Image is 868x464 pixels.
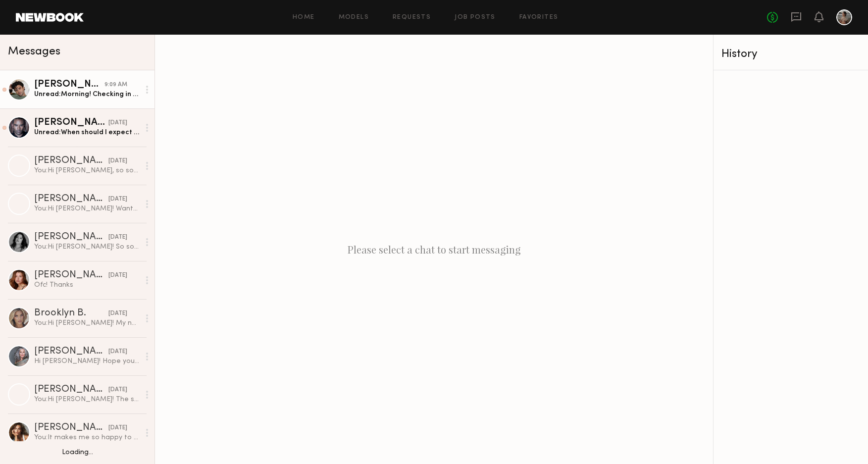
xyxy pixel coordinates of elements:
[34,204,140,213] div: You: Hi [PERSON_NAME]! Wanted to follow up with you regarding our casting call! Please let us kno...
[34,118,108,128] div: [PERSON_NAME]
[34,309,108,318] div: Brooklyn B.
[34,357,140,366] div: Hi [PERSON_NAME]! Hope you are having a nice day. I posted the review and wanted to let you know ...
[34,385,108,395] div: [PERSON_NAME]
[34,280,140,290] div: Ofc! Thanks
[34,80,104,90] div: [PERSON_NAME]
[155,35,713,464] div: Please select a chat to start messaging
[519,14,559,21] a: Favorites
[393,14,431,21] a: Requests
[34,156,108,166] div: [PERSON_NAME]
[104,80,127,90] div: 9:09 AM
[108,271,127,280] div: [DATE]
[293,14,315,21] a: Home
[108,233,127,242] div: [DATE]
[34,232,108,242] div: [PERSON_NAME]
[34,395,140,404] div: You: Hi [PERSON_NAME]! The shoot we reached out to you for has already been completed. Thank you ...
[34,90,140,99] div: Unread: Morning! Checking in again to see if I should come in [DATE]?
[8,46,60,57] span: Messages
[339,14,369,21] a: Models
[108,309,127,318] div: [DATE]
[455,14,496,21] a: Job Posts
[108,156,127,166] div: [DATE]
[108,195,127,204] div: [DATE]
[34,166,140,175] div: You: Hi [PERSON_NAME], so sorry for my delayed response. The address is [STREET_ADDRESS]
[34,433,140,442] div: You: It makes me so happy to hear that you enjoyed working together! Let me know when you decide ...
[34,128,140,137] div: Unread: When should I expect an answer about the shoot so I can plan accordingly?
[108,347,127,357] div: [DATE]
[34,347,108,357] div: [PERSON_NAME]
[34,318,140,328] div: You: Hi [PERSON_NAME]! My name is [PERSON_NAME] and I am a creative director / producer for photo...
[34,270,108,280] div: [PERSON_NAME]
[108,385,127,395] div: [DATE]
[34,423,108,433] div: [PERSON_NAME]
[108,423,127,433] div: [DATE]
[34,194,108,204] div: [PERSON_NAME]
[721,49,860,60] div: History
[34,242,140,252] div: You: Hi [PERSON_NAME]! So sorry for my delayed response! Unfortunately we need a true plus size m...
[108,118,127,128] div: [DATE]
